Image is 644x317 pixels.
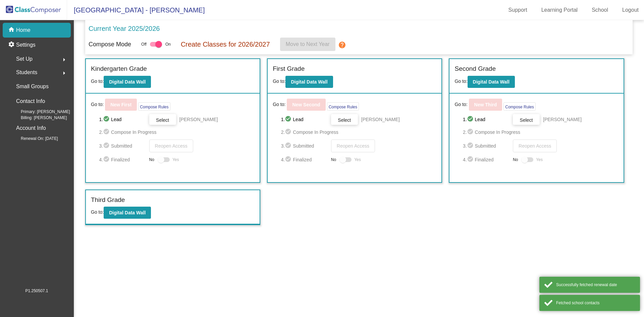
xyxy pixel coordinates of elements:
[338,41,346,49] mat-icon: help
[287,99,325,111] button: New Second
[156,117,169,123] span: Select
[91,195,125,205] label: Third Grade
[10,109,70,115] span: Primary: [PERSON_NAME]
[110,102,131,107] b: New First
[138,102,170,111] button: Compose Rules
[104,76,151,88] button: Digital Data Wall
[586,5,613,15] a: School
[109,79,146,85] b: Digital Data Wall
[99,115,146,123] span: 1. Lead
[60,69,68,77] mat-icon: arrow_right
[473,79,509,85] b: Digital Data Wall
[331,140,375,152] button: Reopen Access
[10,115,67,121] span: Billing: [PERSON_NAME]
[454,101,467,108] span: Go to:
[16,68,37,77] span: Students
[103,115,111,123] mat-icon: check_circle
[467,115,475,123] mat-icon: check_circle
[281,128,437,136] span: 2. Compose In Progress
[172,156,179,164] span: Yes
[513,157,518,163] span: No
[617,5,644,15] a: Logout
[16,26,31,34] p: Home
[556,300,635,306] div: Fetched school contacts
[16,82,49,91] p: Small Groups
[10,136,58,142] span: Renewal On: [DATE]
[103,128,111,136] mat-icon: check_circle
[16,123,46,133] p: Account Info
[60,56,68,64] mat-icon: arrow_right
[285,76,333,88] button: Digital Data Wall
[103,142,111,150] mat-icon: check_circle
[165,41,171,47] span: On
[8,26,16,34] mat-icon: home
[105,99,137,111] button: New First
[503,102,535,111] button: Compose Rules
[99,128,255,136] span: 2. Compose In Progress
[179,116,218,123] span: [PERSON_NAME]
[454,78,467,84] span: Go to:
[8,41,16,49] mat-icon: settings
[354,156,361,164] span: Yes
[474,102,497,107] b: New Third
[286,41,330,47] span: Move to Next Year
[331,157,336,163] span: No
[91,78,104,84] span: Go to:
[109,210,146,215] b: Digital Data Wall
[155,143,187,149] span: Reopen Access
[99,156,146,164] span: 4. Finalized
[520,117,533,123] span: Select
[181,39,270,49] p: Create Classes for 2026/2027
[91,209,104,215] span: Go to:
[273,78,285,84] span: Go to:
[519,143,551,149] span: Reopen Access
[99,142,146,150] span: 3. Submitted
[281,142,328,150] span: 3. Submitted
[91,101,104,108] span: Go to:
[291,79,327,85] b: Digital Data Wall
[463,142,509,150] span: 3. Submitted
[361,116,400,123] span: [PERSON_NAME]
[149,114,176,125] button: Select
[16,97,45,106] p: Contact Info
[285,156,293,164] mat-icon: check_circle
[281,156,328,164] span: 4. Finalized
[469,99,502,111] button: New Third
[556,282,635,288] div: Successfully fetched renewal date
[327,102,359,111] button: Compose Rules
[273,101,285,108] span: Go to:
[273,64,305,74] label: First Grade
[89,40,131,49] p: Compose Mode
[149,157,154,163] span: No
[149,140,193,152] button: Reopen Access
[454,64,496,74] label: Second Grade
[104,207,151,219] button: Digital Data Wall
[463,115,509,123] span: 1. Lead
[91,64,147,74] label: Kindergarten Grade
[463,156,509,164] span: 4. Finalized
[141,41,147,47] span: Off
[513,114,540,125] button: Select
[543,116,582,123] span: [PERSON_NAME]
[503,5,533,15] a: Support
[338,117,351,123] span: Select
[285,128,293,136] mat-icon: check_circle
[467,156,475,164] mat-icon: check_circle
[467,128,475,136] mat-icon: check_circle
[103,156,111,164] mat-icon: check_circle
[463,128,619,136] span: 2. Compose In Progress
[337,143,369,149] span: Reopen Access
[513,140,557,152] button: Reopen Access
[285,142,293,150] mat-icon: check_circle
[281,115,328,123] span: 1. Lead
[280,38,335,51] button: Move to Next Year
[285,115,293,123] mat-icon: check_circle
[16,41,36,49] p: Settings
[67,5,205,15] span: [GEOGRAPHIC_DATA] - [PERSON_NAME]
[16,54,33,64] span: Set Up
[536,156,543,164] span: Yes
[468,76,515,88] button: Digital Data Wall
[536,5,583,15] a: Learning Portal
[467,142,475,150] mat-icon: check_circle
[331,114,358,125] button: Select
